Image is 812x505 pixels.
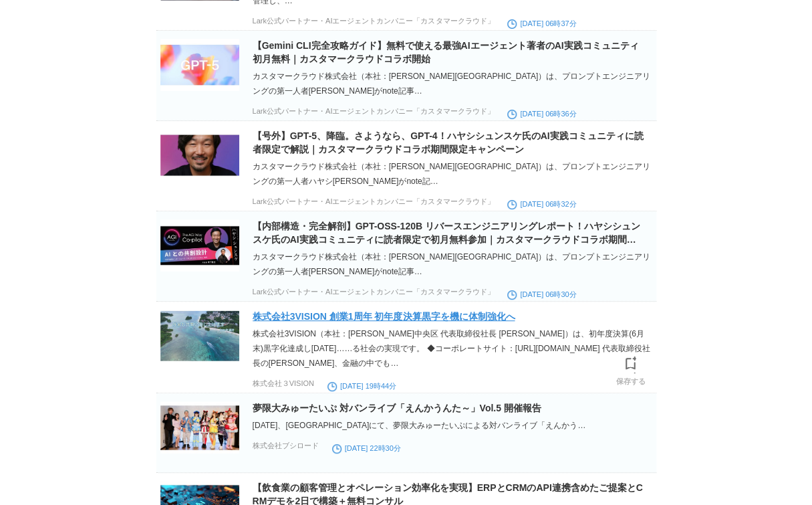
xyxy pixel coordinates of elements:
time: [DATE] 06時30分 [507,290,576,298]
time: [DATE] 06時32分 [507,200,576,208]
p: Lark公式パートナー・AIエージェントカンパニー「カスタマークラウド」 [253,16,495,26]
a: 【号外】GPT-5、降臨。さようなら、GPT-4！ハヤシシュンスケ氏のAI実践コミュニティに読者限定で解説｜カスタマークラウドコラボ期間限定キャンペーン [253,130,644,155]
img: 165004-1-f92a2498cf09a0f0abb6e5e030ff3001-1590x1008.jpg [160,310,239,362]
a: 夢限大みゅーたいぷ 対バンライブ「えんかうんた～」Vol.5 開催報告 [253,403,541,413]
p: 株式会社３VISION [253,379,314,389]
time: [DATE] 06時36分 [507,110,576,118]
a: 株式会社3VISION 創業1周年 初年度決算黒字を機に体制強化へ [253,311,515,322]
p: Lark公式パートナー・AIエージェントカンパニー「カスタマークラウド」 [253,197,495,207]
div: カスタマークラウド株式会社（本社：[PERSON_NAME][GEOGRAPHIC_DATA]）は、プロンプトエンジニアリングの第一人者[PERSON_NAME]がnote記事… [253,249,654,279]
p: 株式会社ブシロード [253,441,319,451]
time: [DATE] 06時37分 [507,19,576,27]
time: [DATE] 22時30分 [332,444,401,452]
div: カスタマークラウド株式会社（本社：[PERSON_NAME][GEOGRAPHIC_DATA]）は、プロンプトエンジニアリングの第一人者ハヤシ[PERSON_NAME]がnote記… [253,159,654,189]
a: 【Gemini CLI完全攻略ガイド】無料で使える最強AIエージェント著者のAI実践コミュニティ初月無料｜カスタマークラウドコラボ開始 [253,40,639,64]
a: 保存する [616,352,646,386]
div: カスタマークラウド株式会社（本社：[PERSON_NAME][GEOGRAPHIC_DATA]）は、プロンプトエンジニアリングの第一人者[PERSON_NAME]がnote記事… [253,69,654,98]
p: Lark公式パートナー・AIエージェントカンパニー「カスタマークラウド」 [253,106,495,116]
img: 14827-8852-ddf25fd3cfa030c2b4cff33d14a6eb4e-1000x562.png [160,401,239,453]
div: [DATE]、[GEOGRAPHIC_DATA]にて、夢限大みゅーたいぷによる対バンライブ「えんかう… [253,418,654,433]
a: 【内部構造・完全解剖】GPT-OSS-120B リバースエンジニアリングレポート！ハヤシシュンスケ氏のAI実践コミュニティに読者限定で初月無料参加｜カスタマークラウドコラボ期間限定キャンペーン [253,221,640,258]
img: 99810-618-91a7e69e5d41604e5444c1fb2d0b3f58-2780x1420.png [160,39,239,91]
img: 99810-612-92f938020a79f84cb5e6890fcb1bdcce-2538x1318.png [160,129,239,181]
p: Lark公式パートナー・AIエージェントカンパニー「カスタマークラウド」 [253,287,495,297]
time: [DATE] 19時44分 [327,382,396,390]
div: 株式会社3VISION（本社：[PERSON_NAME]中央区 代表取締役社長 [PERSON_NAME]）は、初年度決算(6月末)黒字化達成し[DATE]……る社会の実現です。 ◆コーポレート... [253,326,654,371]
img: 99810-613-b7f4a8c40c678967b5fa7676d1a6a3c2-1422x700.png [160,219,239,272]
